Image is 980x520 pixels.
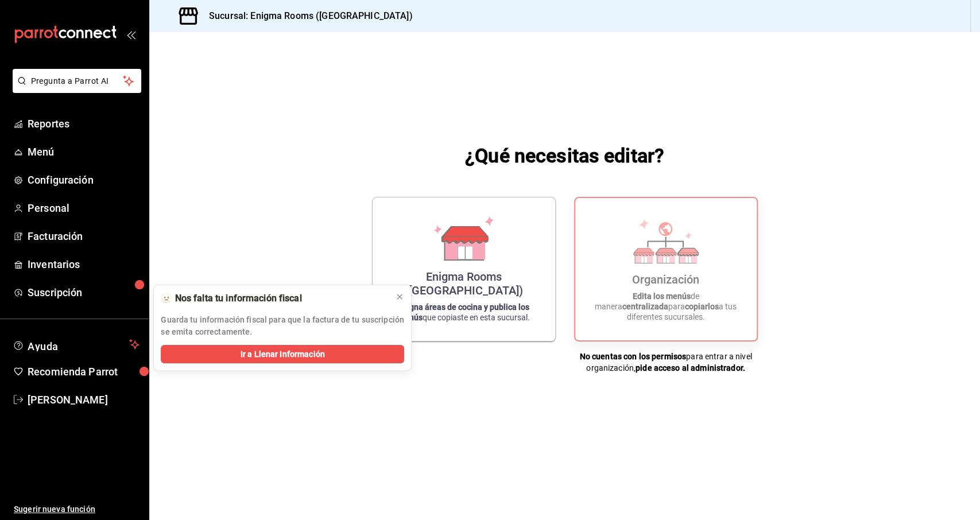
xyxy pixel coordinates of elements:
h3: Sucursal: Enigma Rooms ([GEOGRAPHIC_DATA]) [200,9,413,23]
span: Ir a Llenar Información [241,348,325,360]
div: 🫥 Nos falta tu información fiscal [161,292,386,305]
strong: centralizada [622,302,668,311]
span: Personal [28,200,140,216]
button: open_drawer_menu [126,30,135,39]
strong: No cuentas con los permisos [579,352,686,361]
p: Guarda tu información fiscal para que la factura de tu suscripción se emita correctamente. [161,314,404,338]
strong: pide acceso al administrador. [636,363,745,372]
strong: Edita los menús [633,292,691,301]
div: para entrar a nivel organización, [574,351,758,374]
a: Pregunta a Parrot AI [8,83,141,95]
div: Enigma Rooms ([GEOGRAPHIC_DATA]) [386,270,541,297]
span: Reportes [28,116,140,131]
h1: ¿Qué necesitas editar? [465,142,664,169]
span: Menú [28,144,140,160]
p: de manera para a tus diferentes sucursales. [589,291,743,322]
span: [PERSON_NAME] [28,392,140,408]
span: Ayuda [28,337,125,351]
span: Inventarios [28,257,140,272]
p: que copiaste en esta sucursal. [386,302,541,323]
strong: copiarlos [685,302,719,311]
span: Facturación [28,228,140,244]
span: Pregunta a Parrot AI [31,75,123,87]
span: Configuración [28,172,140,188]
span: Suscripción [28,285,140,300]
strong: Asigna áreas de cocina y publica los menús [398,302,530,322]
button: Ir a Llenar Información [161,345,404,363]
span: Sugerir nueva función [14,503,140,515]
button: Pregunta a Parrot AI [13,69,141,93]
span: Recomienda Parrot [28,364,140,379]
div: Organización [632,273,699,286]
